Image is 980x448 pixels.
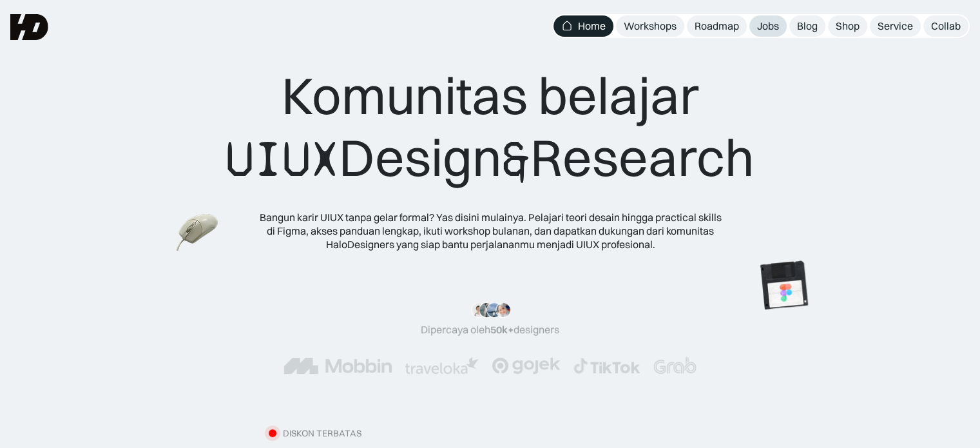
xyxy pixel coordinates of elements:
[836,19,860,33] div: Shop
[749,15,787,37] a: Jobs
[757,19,779,33] div: Jobs
[797,19,818,33] div: Blog
[421,323,559,336] div: Dipercaya oleh designers
[258,211,722,251] div: Bangun karir UIUX tanpa gelar formal? Yas disini mulainya. Pelajari teori desain hingga practical...
[502,128,530,190] span: &
[578,19,606,33] div: Home
[624,19,677,33] div: Workshops
[226,128,339,190] span: UIUX
[553,15,613,37] a: Home
[226,64,754,190] div: Komunitas belajar Design Research
[283,428,361,439] div: diskon terbatas
[931,19,961,33] div: Collab
[923,15,968,37] a: Collab
[878,19,913,33] div: Service
[828,15,867,37] a: Shop
[870,15,921,37] a: Service
[789,15,825,37] a: Blog
[687,15,747,37] a: Roadmap
[490,323,514,336] span: 50k+
[695,19,739,33] div: Roadmap
[616,15,684,37] a: Workshops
